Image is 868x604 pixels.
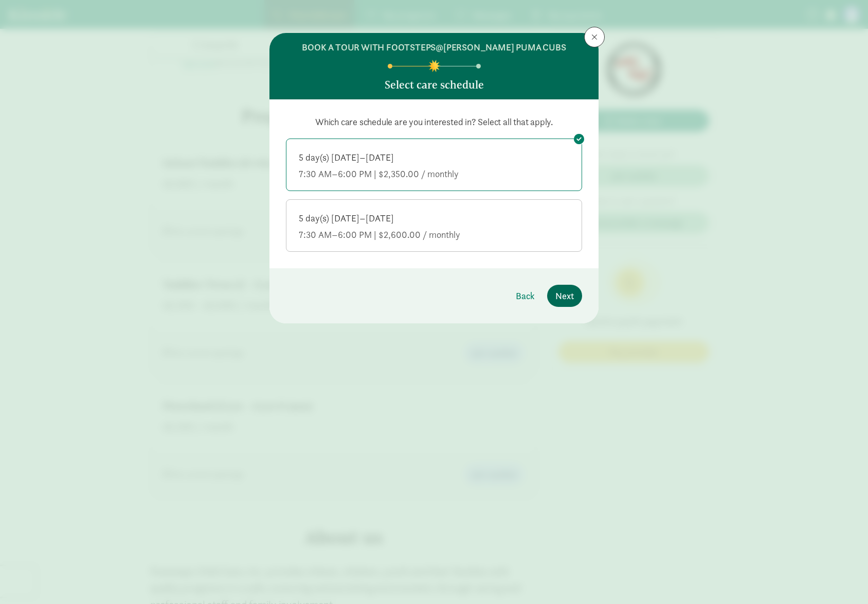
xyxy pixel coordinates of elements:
div: 7:30 AM–6:00 PM | $2,600.00 / monthly [299,229,569,241]
p: Which care schedule are you interested in? Select all that apply. [286,116,582,128]
div: 5 day(s) [DATE]–[DATE] [299,212,569,225]
span: Next [555,289,574,303]
h5: Select care schedule [385,79,484,91]
div: 7:30 AM–6:00 PM | $2,350.00 / monthly [299,168,569,180]
div: 5 day(s) [DATE]–[DATE] [299,151,569,164]
h6: BOOK A TOUR WITH FOOTSTEPS@[PERSON_NAME] PUMA CUBS [302,41,566,54]
button: Next [547,285,582,307]
button: Back [508,285,543,307]
span: Back [516,289,535,303]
